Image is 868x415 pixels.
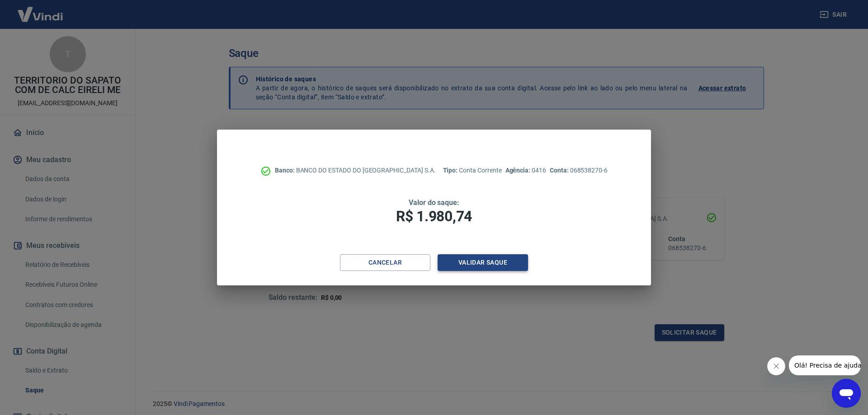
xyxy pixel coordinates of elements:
[275,167,296,174] span: Banco:
[832,379,861,408] iframe: Botão para abrir a janela de mensagens
[443,167,459,174] span: Tipo:
[550,167,570,174] span: Conta:
[340,254,430,271] button: Cancelar
[5,6,76,14] span: Olá! Precisa de ajuda?
[438,254,528,271] button: Validar saque
[550,166,608,175] p: 068538270-6
[505,167,532,174] span: Agência:
[443,166,502,175] p: Conta Corrente
[396,208,472,225] span: R$ 1.980,74
[409,198,459,207] span: Valor do saque:
[767,357,785,375] iframe: Fechar mensagem
[505,166,546,175] p: 0416
[789,355,861,375] iframe: Mensagem da empresa
[275,166,436,175] p: BANCO DO ESTADO DO [GEOGRAPHIC_DATA] S.A.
